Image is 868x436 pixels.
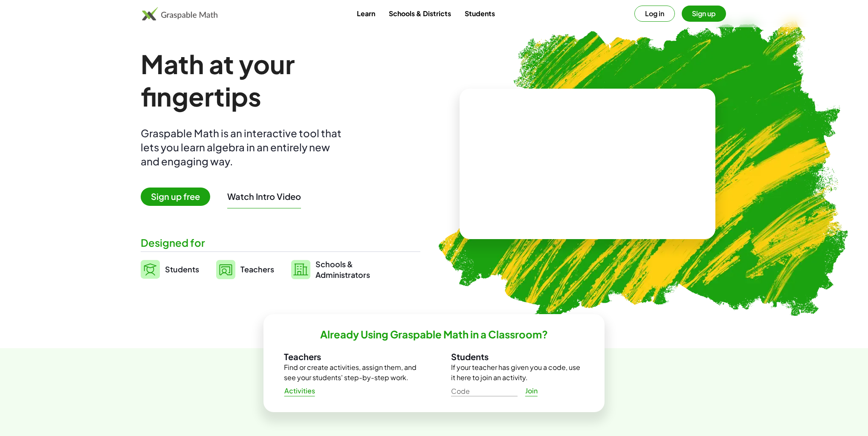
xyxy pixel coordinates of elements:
[284,387,315,396] span: Activities
[518,383,545,398] a: Join
[458,6,502,21] a: Students
[216,260,235,279] img: svg%3e
[315,259,370,280] span: Schools & Administrators
[165,264,199,274] span: Students
[284,362,417,383] p: Find or create activities, assign them, and see your students' step-by-step work.
[284,351,417,362] h3: Teachers
[291,259,370,280] a: Schools &Administrators
[320,328,548,341] h2: Already Using Graspable Math in a Classroom?
[141,48,412,113] h1: Math at your fingertips
[451,351,584,362] h3: Students
[350,6,382,21] a: Learn
[525,387,538,396] span: Join
[227,191,301,202] button: Watch Intro Video
[682,6,726,22] button: Sign up
[240,264,274,274] span: Teachers
[141,236,420,250] div: Designed for
[141,259,199,280] a: Students
[216,259,274,280] a: Teachers
[277,383,322,398] a: Activities
[291,260,310,279] img: svg%3e
[451,362,584,383] p: If your teacher has given you a code, use it here to join an activity.
[634,6,675,22] button: Log in
[524,132,651,196] video: What is this? This is dynamic math notation. Dynamic math notation plays a central role in how Gr...
[382,6,458,21] a: Schools & Districts
[141,126,345,168] div: Graspable Math is an interactive tool that lets you learn algebra in an entirely new and engaging...
[141,260,160,279] img: svg%3e
[141,188,210,206] span: Sign up free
